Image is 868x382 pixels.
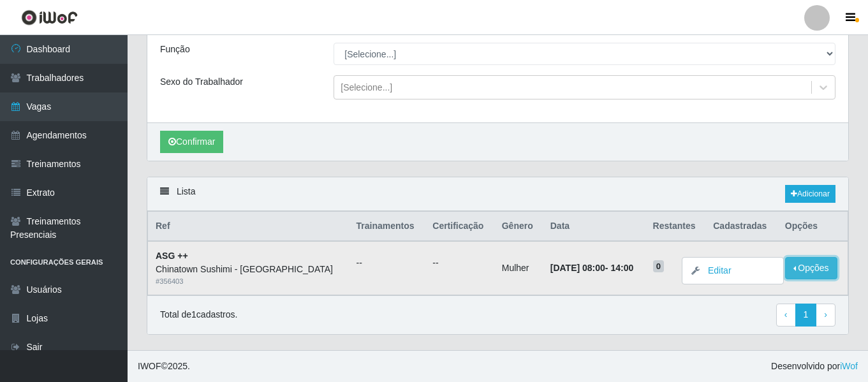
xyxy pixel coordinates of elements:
th: Certificação [425,212,494,242]
th: Trainamentos [349,212,425,242]
time: [DATE] 08:00 [550,263,605,273]
a: iWof [840,361,858,371]
button: Opções [785,257,837,279]
label: Sexo do Trabalhador [160,75,243,89]
th: Gênero [494,212,543,242]
span: Desenvolvido por [771,360,858,373]
strong: - [550,263,633,273]
td: Mulher [494,241,543,295]
th: Ref [148,212,349,242]
ul: -- [432,256,486,270]
strong: ASG ++ [156,251,188,261]
th: Cadastradas [705,212,777,242]
p: Total de 1 cadastros. [160,308,237,321]
ul: -- [357,256,418,270]
div: # 356403 [156,276,341,287]
a: Next [816,304,835,327]
span: › [824,309,827,320]
div: Chinatown Sushimi - [GEOGRAPHIC_DATA] [156,263,341,276]
span: © 2025 . [138,360,190,373]
nav: pagination [776,304,835,327]
th: Restantes [645,212,706,242]
a: Editar [695,265,732,275]
a: 1 [795,304,817,327]
a: Previous [776,304,796,327]
div: [Selecione...] [341,81,392,94]
span: 0 [653,260,665,273]
span: IWOF [138,361,161,371]
a: Adicionar [785,185,835,203]
time: 14:00 [610,263,633,273]
th: Opções [777,212,848,242]
img: CoreUI Logo [21,10,78,26]
button: Confirmar [160,131,223,153]
th: Data [543,212,645,242]
label: Função [160,43,190,56]
div: Lista [147,177,848,211]
span: ‹ [784,309,788,320]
